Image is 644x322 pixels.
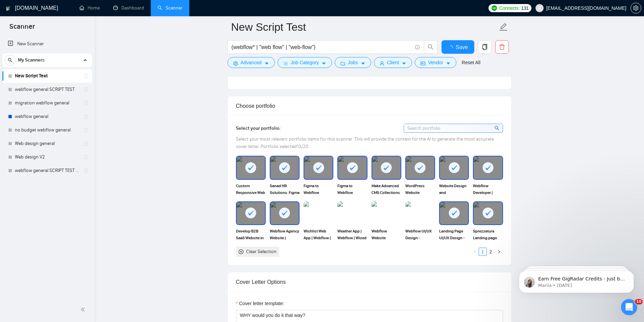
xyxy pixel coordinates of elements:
img: logo [6,3,10,14]
span: setting [233,61,238,66]
span: holder [83,100,89,106]
span: Client [387,59,399,66]
button: delete [495,40,509,54]
button: folderJobscaret-down [335,57,371,68]
span: holder [83,168,89,173]
span: Develop B2B SaaS Website in Webflow From Figma Design [236,228,266,241]
div: Choose portfolio [236,96,503,116]
span: holder [83,141,89,146]
button: userClientcaret-down [374,57,412,68]
input: Scanner name... [231,19,498,35]
span: edit [499,23,508,31]
span: double-left [80,306,87,313]
img: upwork-logo.png [492,5,497,11]
img: portfolio thumbnail image [337,201,367,225]
span: Figma to Webflow Website Conversion and On-going Assistance [337,182,367,196]
a: webflow general SCRIPT TEST [15,83,79,96]
span: Webflow Agency Website | Custom Checkout in Webflow | Figma to Webflow [270,228,300,241]
button: copy [478,40,492,54]
span: holder [83,73,89,79]
li: 1 [479,248,487,256]
a: searchScanner [158,5,183,11]
a: New Scanner [8,37,87,51]
a: webflow general SCRIPT TEST V2 [15,164,79,177]
span: Vendor [428,59,443,66]
span: user [380,61,384,66]
span: Sanad HR Solutions: Figma to Webflow & SEO-Optimized Development [270,182,300,196]
button: left [471,248,479,256]
span: Webflow Developer | Figma to Webflow Website | Tech Website Transition [473,182,503,196]
span: My Scanners [18,53,45,67]
span: search [424,44,437,50]
a: Web design V2 [15,150,79,164]
span: bars [283,61,288,66]
span: Save [456,43,468,51]
span: setting [631,5,641,11]
button: idcardVendorcaret-down [415,57,456,68]
a: 1 [479,248,486,255]
li: New Scanner [2,37,92,51]
span: Jobs [348,59,358,66]
span: copy [478,44,491,50]
span: Select your most relevant portfolio items for this scanner. This will provide the context for the... [236,136,494,149]
span: holder [83,114,89,119]
span: Weather App | Webflow | Wized | Airtable [337,228,367,241]
span: user [537,6,542,10]
span: Figma to Webflow Website Conversion for AI SaaS Business [304,182,333,196]
iframe: Intercom live chat [621,299,637,315]
span: Job Category [291,59,319,66]
li: Next Page [495,248,503,256]
iframe: Intercom notifications message [509,256,644,304]
div: Clear Selection [246,248,277,255]
span: idcard [421,61,425,66]
a: Reset All [462,59,480,66]
input: Search Freelance Jobs... [232,43,412,51]
span: Make Advanced CMS Collections and Providing Assistance with Webflow [372,182,401,196]
button: right [495,248,503,256]
button: search [424,40,437,54]
a: 2 [487,248,495,255]
span: Sprezzatura Landing page design & develop [473,228,503,241]
span: caret-down [321,61,326,66]
span: delete [496,44,508,50]
span: caret-down [402,61,406,66]
span: Wishlist Web App | Webflow | Wized | Xano [304,228,333,241]
li: Previous Page [471,248,479,256]
span: holder [83,87,89,92]
a: no budget webflow general [15,123,79,137]
span: info-circle [415,45,420,49]
button: search [5,55,16,66]
button: Save [442,40,474,54]
button: barsJob Categorycaret-down [278,57,332,68]
label: Cover letter template: [236,300,284,307]
span: Landing Page UI/UX Design - Webflow Website This Is Good [439,228,469,241]
span: search [5,58,15,63]
a: setting [630,5,641,11]
span: Webflow UI/UX Design - Portfolio Website [405,228,435,241]
span: folder [340,61,345,66]
span: Connects: [499,4,520,12]
a: migration webflow general [15,96,79,110]
span: 10 [635,299,643,304]
a: homeHome [79,5,100,11]
input: Search portfolio [404,124,503,132]
span: caret-down [361,61,365,66]
a: webflow general [15,110,79,123]
span: caret-down [264,61,269,66]
span: Custom Responsive Web Design for B2B–Agency Matchmaking Website [236,182,266,196]
button: setting [630,3,641,14]
a: New Script Test [15,69,79,83]
span: holder [83,154,89,160]
span: right [497,250,501,254]
span: Scanner [4,22,40,36]
img: portfolio thumbnail image [304,201,333,225]
span: search [495,124,500,132]
span: Select your portfolio: [236,125,281,131]
span: left [473,250,477,254]
a: Web design general [15,137,79,150]
span: 131 [521,4,528,12]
